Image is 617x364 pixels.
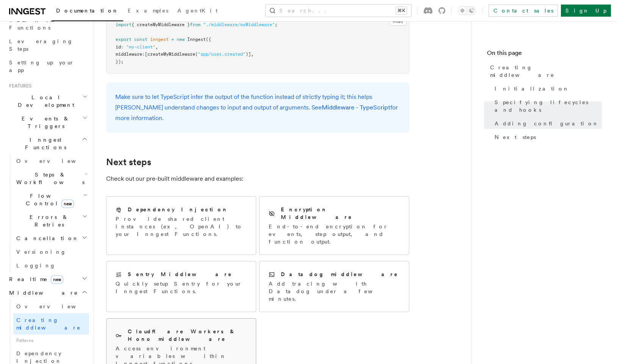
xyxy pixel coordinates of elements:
span: Cancellation [13,234,79,242]
a: Next steps [492,130,602,144]
span: Features [6,83,31,89]
span: ( [195,52,198,57]
a: Your first Functions [6,13,89,34]
a: Sign Up [561,5,611,17]
span: Initialization [495,85,569,92]
a: Creating middleware [487,61,602,82]
p: End-to-end encryption for events, step output, and function output. [269,223,400,245]
span: Creating middleware [490,64,602,79]
span: Inngest [187,37,206,42]
span: Specifying lifecycles and hooks [495,98,602,114]
h2: Sentry Middleware [128,270,232,278]
a: Adding configuration [492,117,602,130]
span: inngest [150,37,169,42]
span: "./middleware/myMiddleware" [203,22,275,27]
span: id [116,44,121,50]
span: Inngest Functions [6,136,82,151]
span: Patterns [13,334,89,347]
a: Setting up your app [6,56,89,77]
span: Setting up your app [9,59,74,73]
a: Versioning [13,245,89,259]
button: Toggle dark mode [458,6,476,15]
p: Provide shared client instances (ex, OpenAI) to your Inngest Functions. [116,215,247,238]
span: const [134,37,147,42]
a: Overview [13,300,89,313]
a: Overview [13,154,89,168]
h2: Cloudflare Workers & Hono middleware [128,328,247,343]
a: Creating middleware [13,313,89,334]
span: new [61,200,74,208]
span: createMyMiddleware [147,52,195,57]
span: Middleware [6,289,78,297]
span: "app/user.created" [198,52,246,57]
span: ; [275,22,277,27]
span: from [190,22,200,27]
span: Leveraging Steps [9,38,73,52]
span: : [121,44,124,50]
span: Examples [128,8,168,14]
p: Add tracing with Datadog under a few minutes. [269,280,400,303]
span: = [171,37,174,42]
a: Logging [13,259,89,272]
h2: Datadog middleware [281,270,398,278]
span: Local Development [6,94,83,109]
a: Datadog middlewareAdd tracing with Datadog under a few minutes. [259,261,409,312]
span: Next steps [495,133,536,141]
a: Dependency InjectionProvide shared client instances (ex, OpenAI) to your Inngest Functions. [106,196,256,255]
kbd: ⌘K [396,7,407,14]
button: Local Development [6,91,89,112]
p: Quickly setup Sentry for your Inngest Functions. [116,280,247,295]
span: , [155,44,158,50]
span: Overview [16,303,94,309]
a: Middleware - TypeScript [322,104,390,111]
span: Logging [16,262,56,269]
span: Realtime [6,275,63,283]
span: }); [116,59,124,64]
h2: Encryption Middleware [281,206,400,221]
span: AgentKit [177,8,218,14]
a: Documentation [52,2,123,21]
a: Sentry MiddlewareQuickly setup Sentry for your Inngest Functions. [106,261,256,312]
span: Steps & Workflows [13,171,85,186]
button: Cancellation [13,231,89,245]
a: AgentKit [173,2,222,20]
button: Realtimenew [6,272,89,286]
button: Steps & Workflows [13,168,89,189]
span: Versioning [16,249,66,255]
span: Flow Control [13,192,83,207]
p: Check out our pre-built middleware and examples: [106,173,409,184]
a: Encryption MiddlewareEnd-to-end encryption for events, step output, and function output. [259,196,409,255]
span: Events & Triggers [6,115,83,130]
span: "my-client" [126,44,155,50]
button: Errors & Retries [13,210,89,231]
button: Search...⌘K [266,5,411,17]
span: Overview [16,158,94,164]
span: Errors & Retries [13,213,82,228]
a: Contact sales [489,5,558,17]
span: new [51,275,63,284]
span: { createMyMiddleware } [132,22,190,27]
a: Initialization [492,82,602,95]
p: Make sure to let TypeScript infer the output of the function instead of strictly typing it; this ... [115,92,400,123]
span: export [116,37,132,42]
a: Next steps [106,157,151,167]
span: import [116,22,132,27]
span: , [251,52,254,57]
span: middleware [116,52,142,57]
button: Middleware [6,286,89,300]
span: Creating middleware [16,317,81,331]
h4: On this page [487,48,602,61]
span: Dependency Injection [16,350,62,364]
a: Specifying lifecycles and hooks [492,95,602,117]
span: )] [246,52,251,57]
h2: Dependency Injection [128,206,228,213]
span: Documentation [56,8,119,14]
span: : [142,52,145,57]
span: Adding configuration [495,120,599,127]
button: Inngest Functions [6,133,89,154]
button: Flow Controlnew [13,189,89,210]
span: [ [145,52,147,57]
span: new [177,37,185,42]
a: Leveraging Steps [6,34,89,56]
div: Inngest Functions [6,154,89,272]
